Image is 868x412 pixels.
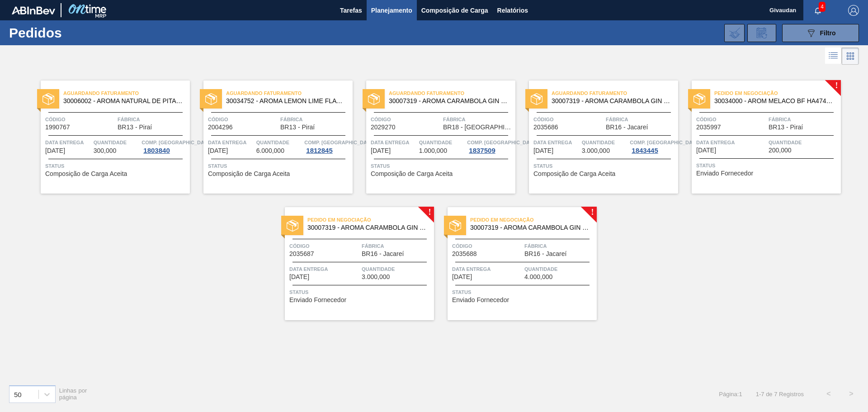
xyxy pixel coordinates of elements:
[307,215,434,224] span: Pedido em Negociação
[226,89,353,98] span: Aguardando Faturamento
[289,242,359,251] span: Código
[287,220,298,232] img: status
[45,147,65,154] span: 02/09/2025
[533,138,580,147] span: Data entrega
[371,115,441,124] span: Código
[678,81,841,194] a: !statusPedido em Negociação30034000 - AROM MELACO BF HA4744229Código2035997FábricaBR13 - PiraíDat...
[443,124,513,131] span: BR18 - Pernambuco
[840,383,863,405] button: >
[208,147,228,154] span: 02/09/2025
[353,81,515,194] a: statusAguardando Faturamento30007319 - AROMA CARAMBOLA GIN TONICCódigo2029270FábricaBR18 - [GEOGR...
[362,251,404,257] span: BR16 - Jacareí
[94,147,117,154] span: 300,000
[14,390,22,398] div: 50
[819,2,826,12] span: 4
[606,115,676,124] span: Fábrica
[470,215,597,224] span: Pedido em Negociação
[449,220,461,232] img: status
[497,5,528,16] span: Relatórios
[769,147,792,154] span: 200,000
[42,93,54,105] img: status
[696,147,716,154] span: 30/09/2025
[747,24,776,42] div: Solicitação de Revisão de Pedidos
[419,138,465,147] span: Quantidade
[606,124,648,131] span: BR16 - Jacareí
[371,147,391,154] span: 23/09/2025
[280,124,315,131] span: BR13 - Piraí
[769,115,839,124] span: Fábrica
[696,124,721,131] span: 2035997
[848,5,859,16] img: Logout
[27,81,190,194] a: statusAguardando Faturamento30006002 - AROMA NATURAL DE PITAIA MIKESCódigo1990767FábricaBR13 - Pi...
[452,297,509,303] span: Enviado Fornecedor
[208,115,278,124] span: Código
[719,391,742,398] span: Página : 1
[371,124,396,131] span: 2029270
[693,93,705,105] img: status
[289,288,432,297] span: Status
[371,161,513,170] span: Status
[304,138,350,154] a: Comp. [GEOGRAPHIC_DATA]1812845
[769,138,839,147] span: Quantidade
[289,251,314,257] span: 2035687
[820,29,836,37] span: Filtro
[467,138,537,147] span: Comp. Carga
[45,138,91,147] span: Data entrega
[533,170,615,177] span: Composição de Carga Aceita
[142,138,188,154] a: Comp. [GEOGRAPHIC_DATA]1803840
[421,5,488,16] span: Composição de Carga
[362,242,432,251] span: Fábrica
[118,115,188,124] span: Fábrica
[630,138,676,154] a: Comp. [GEOGRAPHIC_DATA]1843445
[304,138,374,147] span: Comp. Carga
[452,251,477,257] span: 2035688
[452,265,522,274] span: Data entrega
[389,89,515,98] span: Aguardando Faturamento
[842,47,859,65] div: Visão em Cards
[452,274,472,280] span: 13/10/2025
[533,147,553,154] span: 23/09/2025
[59,387,87,401] span: Linhas por página
[256,138,302,147] span: Quantidade
[782,24,859,42] button: Filtro
[289,297,346,303] span: Enviado Fornecedor
[524,251,566,257] span: BR16 - Jacareí
[524,274,552,280] span: 4.000,000
[208,161,350,170] span: Status
[289,265,359,274] span: Data entrega
[582,147,610,154] span: 3.000,000
[9,28,144,38] h1: Pedidos
[45,161,188,170] span: Status
[389,98,508,104] span: 30007319 - AROMA CARAMBOLA GIN TONIC
[340,5,362,16] span: Tarefas
[289,274,309,280] span: 06/10/2025
[63,89,190,98] span: Aguardando Faturamento
[362,274,390,280] span: 3.000,000
[45,115,115,124] span: Código
[714,98,834,104] span: 30034000 - AROM MELACO BF HA4744229
[63,98,183,104] span: 30006002 - AROMA NATURAL DE PITAIA MIKES
[630,147,660,154] div: 1843445
[118,124,152,131] span: BR13 - Piraí
[756,391,804,398] span: 1 - 7 de 7 Registros
[45,170,127,177] span: Composição de Carga Aceita
[696,138,766,147] span: Data entrega
[419,147,447,154] span: 1.000,000
[524,242,594,251] span: Fábrica
[470,224,590,231] span: 30007319 - AROMA CARAMBOLA GIN TONIC
[208,170,290,177] span: Composição de Carga Aceita
[371,5,412,16] span: Planejamento
[582,138,628,147] span: Quantidade
[531,93,542,105] img: status
[714,89,841,98] span: Pedido em Negociação
[696,161,839,170] span: Status
[226,98,345,104] span: 30034752 - AROMA LEMON LIME FLAVOUR
[443,115,513,124] span: Fábrica
[630,138,700,147] span: Comp. Carga
[452,242,522,251] span: Código
[533,124,558,131] span: 2035686
[552,89,678,98] span: Aguardando Faturamento
[304,147,334,154] div: 1812845
[208,124,233,131] span: 2004296
[724,24,745,42] div: Importar Negociações dos Pedidos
